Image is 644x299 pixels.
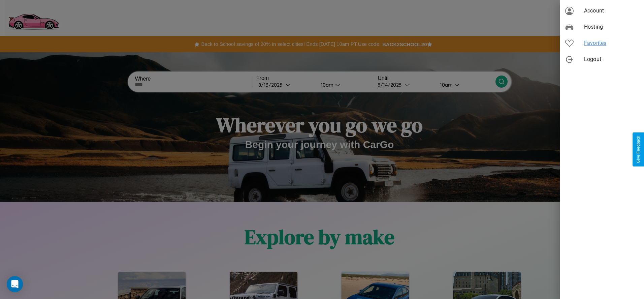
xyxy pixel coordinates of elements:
[584,23,639,31] span: Hosting
[584,55,639,63] span: Logout
[560,35,644,51] div: Favorites
[584,7,639,15] span: Account
[560,19,644,35] div: Hosting
[584,39,639,47] span: Favorites
[560,51,644,67] div: Logout
[636,136,641,163] div: Give Feedback
[7,276,23,292] div: Open Intercom Messenger
[560,3,644,19] div: Account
